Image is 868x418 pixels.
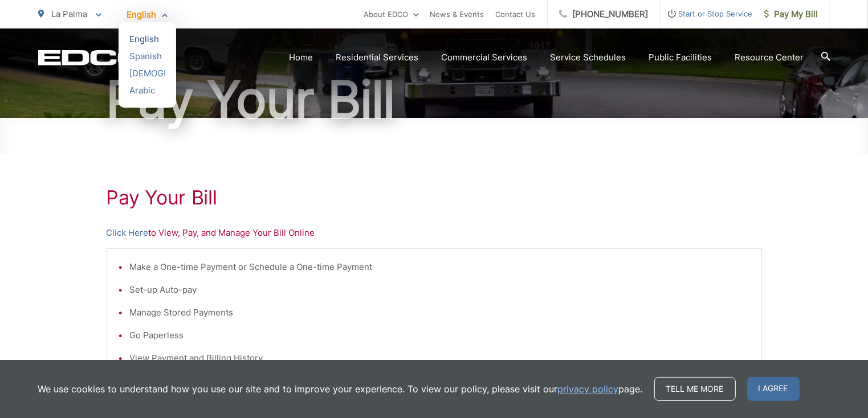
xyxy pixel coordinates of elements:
a: Residential Services [336,51,419,64]
li: Set-up Auto-pay [130,283,750,297]
span: I agree [747,377,800,401]
div: Arabic [130,85,165,96]
a: Home [290,51,313,64]
span: Pay My Bill [764,7,818,21]
a: About EDCO [364,7,419,21]
a: Contact Us [496,7,536,21]
li: View Payment and Billing History [130,351,750,365]
span: La Palma [52,9,88,19]
div: Spanish [130,51,165,62]
a: Service Schedules [551,51,626,64]
li: Go Paperless [130,329,750,342]
p: to View, Pay, and Manage Your Bill Online [107,226,762,240]
h1: Pay Your Bill [38,71,830,128]
span: English [119,5,176,24]
a: Public Facilities [649,51,712,64]
li: Make a One-time Payment or Schedule a One-time Payment [130,260,750,274]
li: Manage Stored Payments [130,306,750,319]
a: News & Events [430,7,484,21]
a: Commercial Services [442,51,528,64]
a: privacy policy [558,382,619,396]
a: Resource Center [735,51,804,64]
h1: Pay Your Bill [107,186,762,209]
div: [DEMOGRAPHIC_DATA] [130,68,165,79]
a: Tell me more [654,377,736,401]
div: English [130,34,165,45]
a: EDCD logo. Return to the homepage. [38,50,146,65]
p: We use cookies to understand how you use our site and to improve your experience. To view our pol... [38,382,643,396]
a: Click Here [107,226,149,240]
